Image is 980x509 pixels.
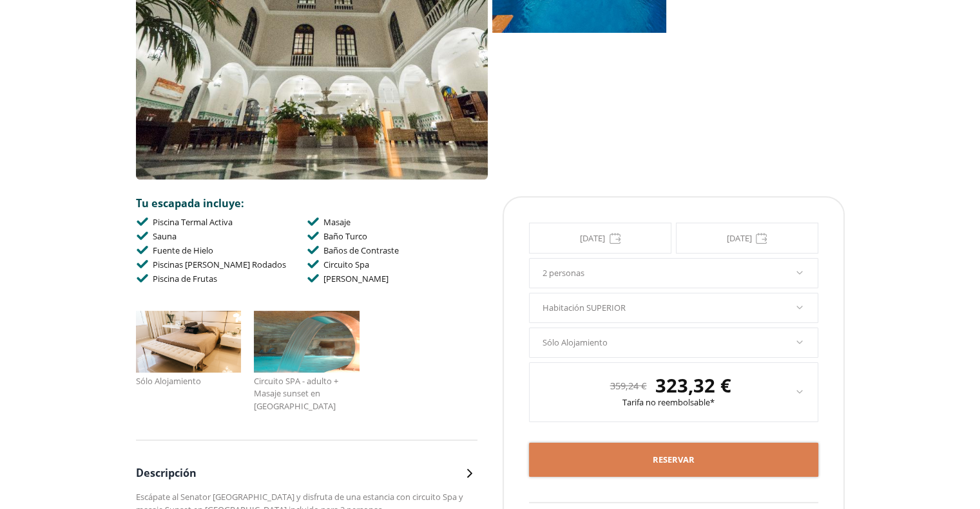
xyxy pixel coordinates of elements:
p: Sólo Alojamiento [136,373,242,389]
div: [PERSON_NAME] [323,272,389,286]
p: Circuito SPA - adulto + Masaje sunset en [GEOGRAPHIC_DATA] [254,373,360,414]
img: SoloEstancia.jpg [136,311,242,373]
span: Sólo Alojamiento [543,337,608,348]
span: Reservar [653,454,695,467]
a: Reservar [529,454,818,465]
button: Reservar [529,443,818,477]
span: Tu escapada incluye [136,196,241,210]
button: Descripción [136,466,478,481]
span: Descripción [136,466,197,480]
div: Baños de Contraste [323,243,399,257]
img: senzia-cadiz-spa-wellness-1.png [254,311,360,373]
div: Baño Turco [323,229,367,243]
div: 323,32 € [655,375,731,396]
div: Tarifa no reembolsable* [543,396,795,409]
span: Habitación SUPERIOR [543,302,626,313]
div: Piscina de Frutas [153,272,217,286]
p: : [136,196,478,211]
div: Fuente de Hielo [153,243,213,257]
div: Masaje [323,215,351,229]
span: 2 personas [543,267,584,279]
div: Sauna [153,229,177,243]
div: 359,24 € [606,378,651,393]
div: Piscinas [PERSON_NAME] Rodados [153,257,286,272]
div: Piscina Termal Activa [153,215,233,229]
div: Circuito Spa [323,257,369,272]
